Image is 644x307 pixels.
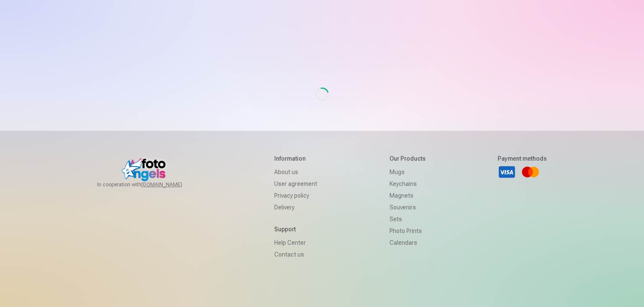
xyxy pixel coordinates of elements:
[390,154,426,163] h5: Our products
[390,166,426,178] a: Mugs
[390,225,426,237] a: Photo prints
[274,154,317,163] h5: Information
[274,190,317,201] a: Privacy policy
[274,225,317,233] h5: Support
[274,201,317,213] a: Delivery
[97,181,202,188] span: In cooperation with
[390,190,426,201] a: Magnets
[274,178,317,190] a: User agreement
[274,166,317,178] a: About us
[274,237,317,249] a: Help Center
[390,201,426,213] a: Souvenirs
[390,213,426,225] a: Sets
[498,154,547,163] h5: Payment methods
[390,178,426,190] a: Keychains
[390,237,426,249] a: Calendars
[274,249,317,260] a: Contact us
[498,163,516,181] a: Visa
[141,181,202,188] a: [DOMAIN_NAME]
[521,163,540,181] a: Mastercard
